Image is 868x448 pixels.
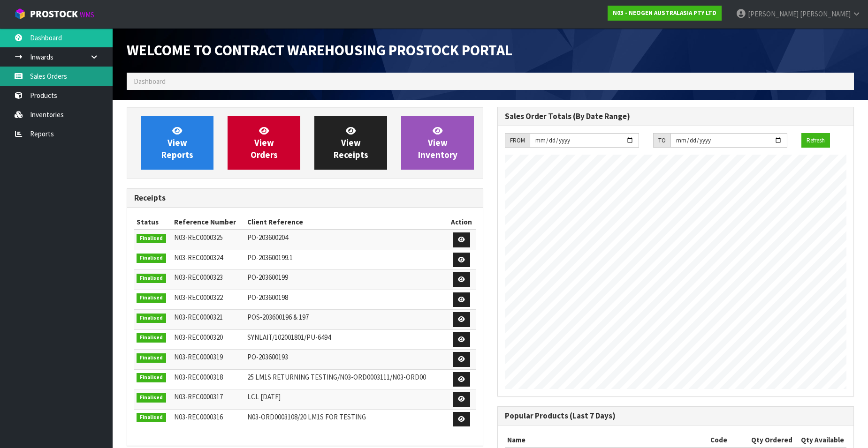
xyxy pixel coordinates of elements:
span: 25 LM1S RETURNING TESTING/N03-ORD0003111/N03-ORD00 [247,373,426,381]
small: WMS [80,10,94,19]
th: Code [708,433,745,448]
span: View Orders [251,125,278,160]
span: PO-203600204 [247,233,288,242]
h3: Sales Order Totals (By Date Range) [505,112,846,121]
span: N03-REC0000324 [174,253,223,262]
span: LCL [DATE] [247,392,281,401]
div: TO [653,133,670,148]
span: [PERSON_NAME] [748,9,799,18]
span: View Receipts [334,125,368,160]
span: PO-203600198 [247,293,288,302]
span: N03-REC0000319 [174,352,223,361]
div: FROM [505,133,530,148]
a: ViewInventory [401,116,474,170]
span: N03-REC0000322 [174,293,223,302]
span: SYNLAIT/102001801/PU-6494 [247,333,331,342]
span: View Inventory [418,125,457,160]
span: N03-REC0000317 [174,392,223,401]
span: Finalised [137,393,166,403]
span: Welcome to Contract Warehousing ProStock Portal [127,41,512,60]
span: Finalised [137,274,166,283]
a: ViewReports [141,116,213,170]
th: Qty Ordered [745,433,795,448]
th: Action [447,215,476,230]
span: PO-203600199.1 [247,253,293,262]
th: Reference Number [172,215,245,230]
span: PO-203600199 [247,273,288,282]
span: N03-REC0000318 [174,373,223,381]
span: N03-REC0000321 [174,313,223,321]
button: Refresh [801,133,830,148]
span: N03-REC0000320 [174,333,223,342]
span: Finalised [137,413,166,422]
th: Client Reference [245,215,447,230]
span: Finalised [137,254,166,263]
span: N03-REC0000323 [174,273,223,282]
span: ProStock [30,8,78,20]
img: cube-alt.png [14,8,26,20]
th: Status [134,215,172,230]
h3: Popular Products (Last 7 Days) [505,411,846,420]
span: N03-ORD0003108/20 LM1S FOR TESTING [247,412,366,421]
span: N03-REC0000325 [174,233,223,242]
span: Finalised [137,333,166,343]
span: [PERSON_NAME] [800,9,851,18]
span: N03-REC0000316 [174,412,223,421]
span: Dashboard [134,77,166,86]
span: Finalised [137,314,166,323]
span: Finalised [137,353,166,363]
span: Finalised [137,293,166,303]
span: POS-203600196 & 197 [247,313,309,321]
span: Finalised [137,234,166,243]
h3: Receipts [134,194,476,202]
span: PO-203600193 [247,352,288,361]
th: Name [505,433,708,448]
span: View Reports [161,125,193,160]
strong: N03 - NEOGEN AUSTRALASIA PTY LTD [613,9,716,17]
a: ViewOrders [228,116,300,170]
a: ViewReceipts [314,116,387,170]
th: Qty Available [795,433,846,448]
span: Finalised [137,373,166,382]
